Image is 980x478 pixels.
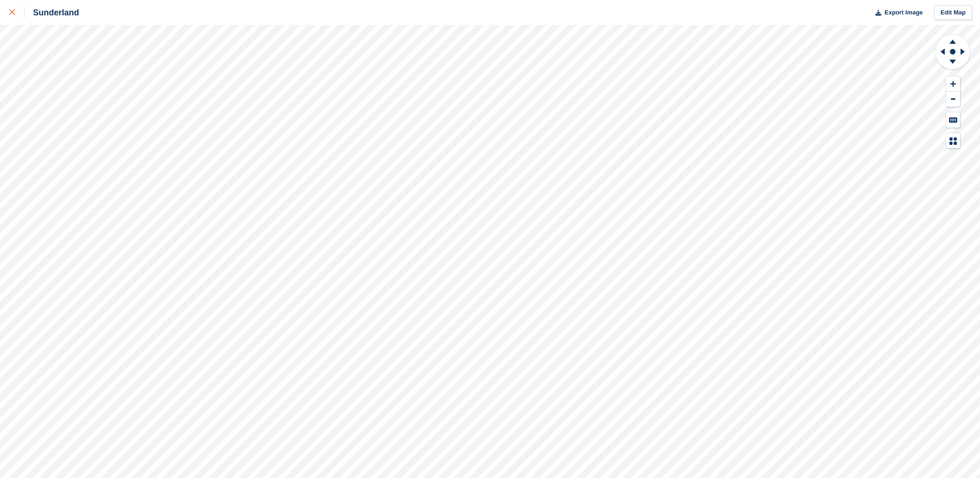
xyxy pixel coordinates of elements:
div: Sunderland [25,7,79,18]
button: Map Legend [947,133,960,149]
a: Edit Map [934,5,973,20]
button: Zoom In [947,76,960,92]
button: Keyboard Shortcuts [947,112,960,128]
button: Zoom Out [947,92,960,107]
button: Export Image [870,5,923,20]
span: Export Image [885,8,923,17]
